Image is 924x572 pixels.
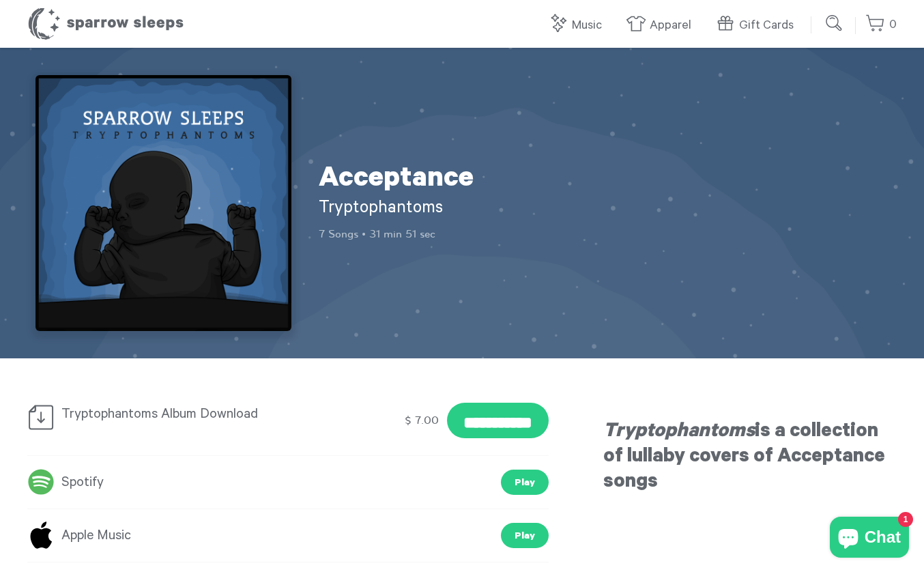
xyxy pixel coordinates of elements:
[548,11,609,40] a: Music
[319,198,564,221] h2: Tryptophantoms
[319,164,564,198] h1: Acceptance
[35,75,291,331] img: Tryptophantoms
[865,10,897,40] a: 0
[501,523,549,548] a: Play
[27,403,297,431] div: Tryptophantoms Album Download
[715,11,800,40] a: Gift Cards
[821,10,848,37] input: Submit
[603,422,885,494] span: is a collection of lullaby covers of Acceptance songs
[27,7,184,41] h1: Sparrow Sleeps
[626,11,698,40] a: Apparel
[826,517,913,561] inbox-online-store-chat: Shopify online store chat
[603,422,755,444] em: Tryptophantoms
[319,227,564,242] p: 7 Songs • 31 min 51 sec
[501,470,549,495] a: Play
[27,470,104,495] a: Spotify
[27,524,131,548] a: Apple Music
[399,408,444,433] div: $ 7.00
